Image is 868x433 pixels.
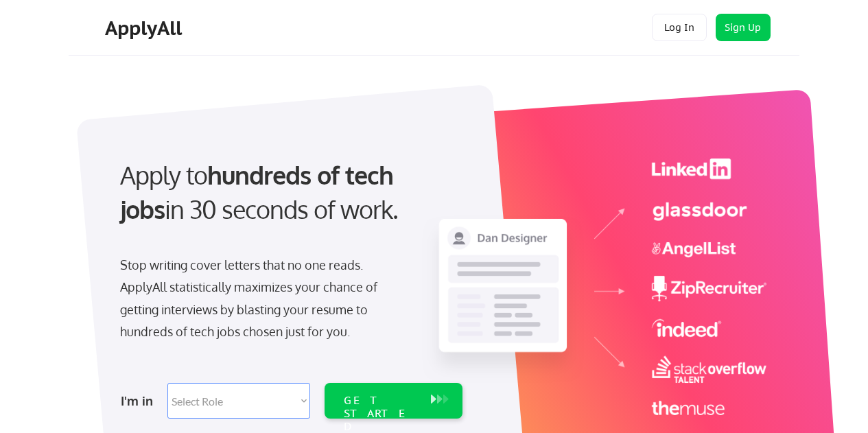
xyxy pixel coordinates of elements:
button: Sign Up [716,14,771,41]
button: Log In [652,14,707,41]
div: I'm in [121,390,159,412]
strong: hundreds of tech jobs [120,159,399,224]
div: Apply to in 30 seconds of work. [120,158,457,227]
div: Stop writing cover letters that no one reads. ApplyAll statistically maximizes your chance of get... [120,254,402,343]
div: ApplyAll [105,16,186,40]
